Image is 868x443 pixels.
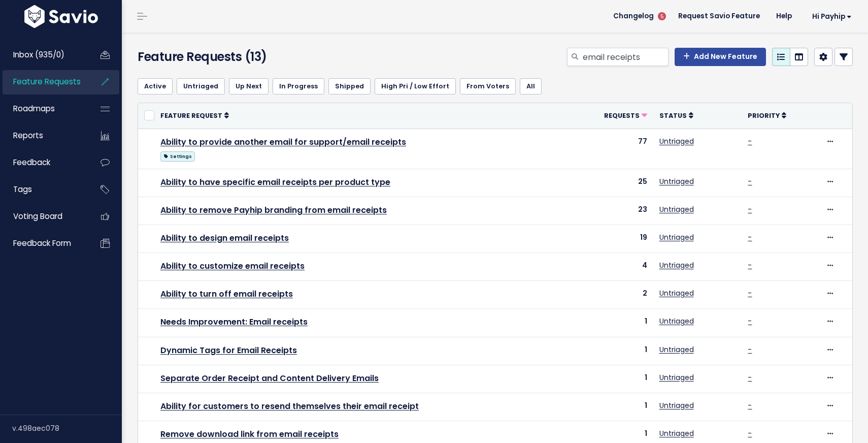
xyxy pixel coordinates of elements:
td: 25 [569,169,653,197]
a: Feedback form [3,232,84,255]
td: 1 [569,337,653,365]
div: v.498aec078 [12,415,122,441]
a: Request Savio Feature [670,9,768,24]
a: High Pri / Low Effort [375,78,456,94]
a: Inbox (935/0) [3,43,84,67]
a: Untriaged [659,176,694,186]
a: - [748,204,752,214]
span: Inbox (935/0) [13,49,64,60]
a: Untriaged [659,428,694,438]
a: Ability to design email receipts [160,232,289,244]
a: Help [768,9,800,24]
span: 5 [658,12,666,20]
a: - [748,400,752,410]
span: Roadmaps [13,103,55,114]
td: 23 [569,197,653,225]
a: Requests [604,110,647,120]
a: Untriaged [659,232,694,242]
a: - [748,428,752,438]
span: Feedback form [13,238,71,248]
span: Changelog [613,13,654,20]
td: 1 [569,393,653,421]
a: Shipped [328,78,371,94]
a: In Progress [273,78,324,94]
a: Feedback [3,151,84,174]
input: Search features... [582,48,669,66]
a: All [520,78,542,94]
a: - [748,136,752,146]
a: Ability to customize email receipts [160,260,305,272]
a: - [748,344,752,355]
a: - [748,176,752,186]
a: Hi Payhip [800,9,860,24]
span: Hi Payhip [812,13,852,20]
span: Feedback [13,157,50,168]
a: Priority [748,110,786,120]
a: Separate Order Receipt and Content Delivery Emails [160,372,379,384]
a: Untriaged [659,316,694,326]
td: 2 [569,281,653,309]
a: Add New Feature [675,48,766,66]
td: 1 [569,309,653,337]
a: Dynamic Tags for Email Receipts [160,344,297,356]
a: - [748,260,752,270]
a: Tags [3,178,84,201]
span: Feature Request [160,111,222,120]
a: Settings [160,149,195,162]
a: Ability to provide another email for support/email receipts [160,136,406,148]
a: Untriaged [659,288,694,298]
span: Settings [160,151,195,162]
span: Status [659,111,687,120]
a: Untriaged [659,400,694,410]
ul: Filter feature requests [138,78,853,94]
a: Voting Board [3,205,84,228]
a: Roadmaps [3,97,84,120]
a: Untriaged [659,344,694,355]
a: Ability to turn off email receipts [160,288,293,300]
td: 77 [569,129,653,169]
a: From Voters [460,78,516,94]
a: Untriaged [659,372,694,383]
td: 19 [569,225,653,252]
span: Priority [748,111,780,120]
a: Untriaged [659,260,694,270]
a: Untriaged [659,204,694,214]
a: Status [659,110,693,120]
h4: Feature Requests (13) [138,48,366,66]
a: Ability for customers to resend themselves their email receipt [160,400,419,412]
td: 4 [569,253,653,281]
a: - [748,372,752,383]
a: Ability to remove Payhip branding from email receipts [160,204,387,216]
a: - [748,288,752,298]
a: Untriaged [177,78,225,94]
a: Ability to have specific email receipts per product type [160,176,390,188]
span: Tags [13,184,32,195]
a: - [748,232,752,242]
img: logo-white.9d6f32f41409.svg [22,5,101,28]
a: Feature Requests [3,70,84,93]
span: Voting Board [13,211,62,221]
a: Remove download link from email receipts [160,428,339,440]
a: - [748,316,752,326]
span: Feature Requests [13,76,81,87]
a: Feature Request [160,110,229,120]
td: 1 [569,365,653,393]
a: Reports [3,124,84,147]
span: Reports [13,130,43,141]
span: Requests [604,111,640,120]
a: Active [138,78,173,94]
a: Untriaged [659,136,694,146]
a: Needs Improvement: Email receipts [160,316,308,328]
a: Up Next [229,78,269,94]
